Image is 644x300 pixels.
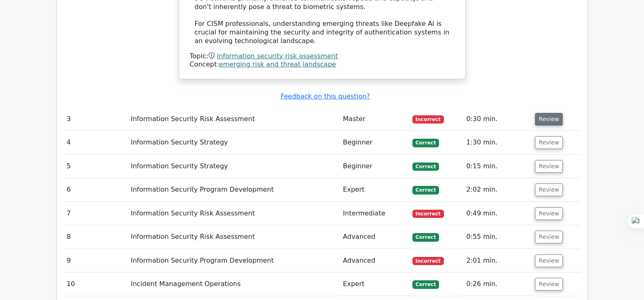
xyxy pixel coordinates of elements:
[412,186,439,194] span: Correct
[340,202,409,225] td: Intermediate
[463,202,532,225] td: 0:49 min.
[64,202,127,225] td: 7
[127,249,340,273] td: Information Security Program Development
[64,178,127,202] td: 6
[412,257,444,265] span: Incorrect
[217,52,338,60] a: information security risk assessment
[535,183,563,196] button: Review
[535,231,563,243] button: Review
[64,273,127,296] td: 10
[535,113,563,126] button: Review
[340,249,409,273] td: Advanced
[340,273,409,296] td: Expert
[535,160,563,173] button: Review
[412,210,444,218] span: Incorrect
[463,178,532,202] td: 2:02 min.
[463,273,532,296] td: 0:26 min.
[412,233,439,241] span: Correct
[535,278,563,291] button: Review
[64,155,127,178] td: 5
[412,280,439,289] span: Correct
[127,131,340,154] td: Information Security Strategy
[463,155,532,178] td: 0:15 min.
[535,136,563,149] button: Review
[127,178,340,202] td: Information Security Program Development
[64,225,127,249] td: 8
[535,207,563,220] button: Review
[340,178,409,202] td: Expert
[64,249,127,273] td: 9
[219,60,336,68] a: emerging risk and threat landscape
[190,60,455,69] div: Concept:
[340,131,409,154] td: Beginner
[412,139,439,147] span: Correct
[340,108,409,131] td: Master
[127,108,340,131] td: Information Security Risk Assessment
[127,225,340,249] td: Information Security Risk Assessment
[64,108,127,131] td: 3
[280,92,370,100] a: Feedback on this question?
[64,131,127,154] td: 4
[535,254,563,267] button: Review
[463,131,532,154] td: 1:30 min.
[463,225,532,249] td: 0:55 min.
[463,108,532,131] td: 0:30 min.
[340,155,409,178] td: Beginner
[463,249,532,273] td: 2:01 min.
[340,225,409,249] td: Advanced
[127,202,340,225] td: Information Security Risk Assessment
[412,163,439,171] span: Correct
[190,52,455,61] div: Topic:
[412,115,444,124] span: Incorrect
[127,273,340,296] td: Incident Management Operations
[127,155,340,178] td: Information Security Strategy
